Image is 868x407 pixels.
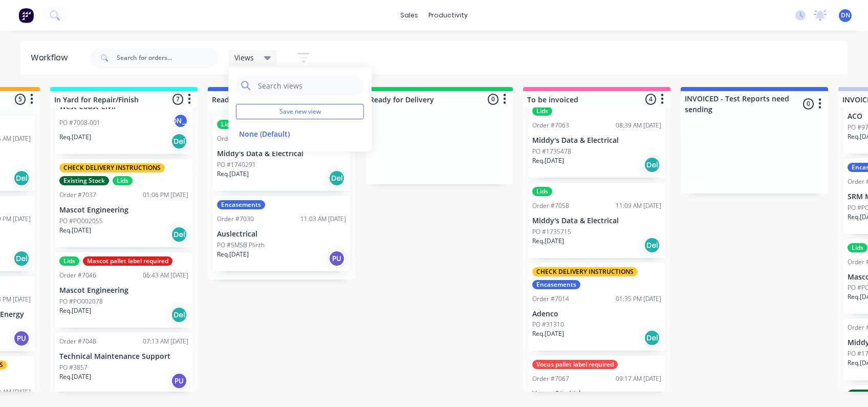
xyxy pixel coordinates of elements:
p: PO #PO002078 [59,297,103,306]
p: Req. [DATE] [59,226,91,235]
div: Del [644,157,660,173]
div: productivity [423,8,473,23]
div: 11:09 AM [DATE] [616,201,661,210]
input: Search views [257,75,359,96]
div: 01:06 PM [DATE] [143,190,188,200]
div: LidsOrder #706608:38 AM [DATE]Middy's Data & ElectricalPO #1740291Req.[DATE]Del [213,116,350,191]
div: [PERSON_NAME] [173,113,188,128]
p: Vocus Pty Ltd [532,390,661,398]
span: Views [234,52,254,63]
div: Lids [532,187,552,196]
div: Del [13,250,30,267]
div: Del [644,330,660,346]
p: Mascot Engineering [59,286,188,295]
p: PO #1735478 [532,147,571,156]
p: Req. [DATE] [59,133,91,142]
p: Middy's Data & Electrical [532,217,661,225]
div: Lids [532,106,552,116]
div: CHECK DELIVERY INSTRUCTIONSEncasementsOrder #701401:35 PM [DATE]AdencoPO #31310Req.[DATE]Del [528,263,665,351]
div: PU [171,373,187,389]
div: Order #7067 [532,374,569,383]
div: EncasementsOrder #703011:03 AM [DATE]AuslectricalPO #SMSB PlinthReq.[DATE]PU [213,196,350,271]
div: 09:17 AM [DATE] [616,374,661,383]
div: Order #7063 [532,121,569,130]
div: CHECK DELIVERY INSTRUCTIONSExisting StockLidsOrder #703701:06 PM [DATE]Mascot EngineeringPO #PO00... [55,159,192,247]
div: Del [644,237,660,253]
div: 01:35 PM [DATE] [616,294,661,304]
div: Order #7030 [217,215,254,224]
p: Middy's Data & Electrical [532,136,661,145]
img: Factory [18,8,34,23]
div: Del [171,133,187,149]
div: PU [13,330,30,347]
div: 11:03 AM [DATE] [300,215,346,224]
p: PO #1740291 [217,160,256,169]
div: Workflow [31,52,73,64]
div: Mascot pallet label required [83,256,172,266]
div: 07:13 AM [DATE] [143,337,188,346]
div: 08:39 AM [DATE] [616,121,661,130]
p: Adenco [532,310,661,318]
div: Order #704807:13 AM [DATE]Technical Maintenance SupportPO #3857Req.[DATE]PU [55,333,192,394]
div: Vocus pallet label required [532,360,618,369]
p: Req. [DATE] [532,329,564,338]
div: Lids [59,256,79,266]
div: CHECK DELIVERY INSTRUCTIONS [532,267,638,276]
div: Existing Stock [59,176,109,185]
p: Auslectrical [217,230,346,239]
p: PO #3857 [59,363,88,372]
p: Technical Maintenance Support [59,352,188,361]
p: PO #1735715 [532,227,571,237]
span: DN [841,11,850,20]
div: Encasements [532,280,580,289]
p: Req. [DATE] [59,306,91,315]
div: Del [171,226,187,243]
p: Req. [DATE] [532,156,564,165]
div: Order #7066 [217,134,254,143]
input: Search for orders... [117,48,218,68]
div: Order #7046 [59,271,96,280]
button: Save new view [236,104,364,119]
div: Del [171,307,187,323]
div: LidsOrder #705811:09 AM [DATE]Middy's Data & ElectricalPO #1735715Req.[DATE]Del [528,183,665,258]
div: PU [329,250,345,267]
div: Encasements [217,200,265,209]
p: Req. [DATE] [532,237,564,246]
div: Order #7048 [59,337,96,346]
div: Lids [113,176,133,185]
p: Req. [DATE] [59,372,91,381]
p: PO #PO002055 [59,217,103,226]
div: Lids [848,243,867,252]
div: sales [395,8,423,23]
div: 06:43 AM [DATE] [143,271,188,280]
div: CHECK DELIVERY INSTRUCTIONS [59,163,165,173]
div: Order #7037 [59,190,96,200]
div: LidsOrder #706308:39 AM [DATE]Middy's Data & ElectricalPO #1735478Req.[DATE]Del [528,102,665,178]
div: Lids [217,120,237,129]
p: Req. [DATE] [217,169,249,179]
p: Mascot Engineering [59,206,188,215]
p: PO #SMSB Plinth [217,241,265,250]
div: Del [13,170,30,186]
p: PO #31310 [532,320,564,329]
button: None (Default) [236,128,345,140]
div: Order #7014 [532,294,569,304]
p: PO #7008-001 [59,118,100,127]
div: LidsMascot pallet label requiredOrder #704606:43 AM [DATE]Mascot EngineeringPO #PO002078Req.[DATE... [55,252,192,328]
p: Req. [DATE] [217,250,249,259]
div: Del [329,170,345,186]
div: West Coast CivilPO #7008-001[PERSON_NAME]Req.[DATE]Del [55,69,192,154]
p: Middy's Data & Electrical [217,149,346,158]
div: Order #7058 [532,201,569,210]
